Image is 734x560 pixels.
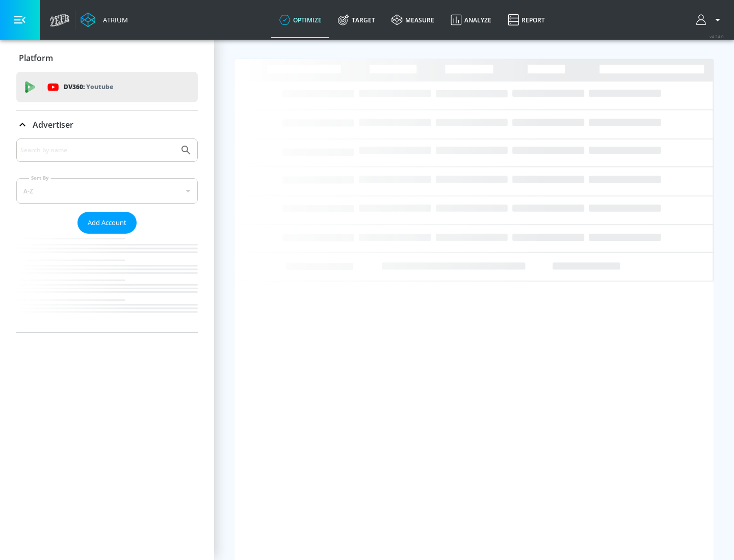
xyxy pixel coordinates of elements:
[19,52,53,64] p: Platform
[88,217,126,229] span: Add Account
[29,175,51,181] label: Sort By
[442,2,500,38] a: Analyze
[16,110,198,139] div: Advertiser
[383,2,442,38] a: measure
[16,72,198,102] div: DV360: Youtube
[16,44,198,72] div: Platform
[81,12,128,27] a: Atrium
[16,234,198,332] nav: list of Advertiser
[86,81,113,92] p: Youtube
[330,2,383,38] a: Target
[500,2,553,38] a: Report
[64,81,113,93] p: DV360:
[99,15,128,24] div: Atrium
[77,212,137,234] button: Add Account
[271,2,330,38] a: optimize
[710,34,724,39] span: v 4.24.0
[33,119,73,130] p: Advertiser
[20,144,175,157] input: Search by name
[16,178,198,204] div: A-Z
[16,138,198,332] div: Advertiser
